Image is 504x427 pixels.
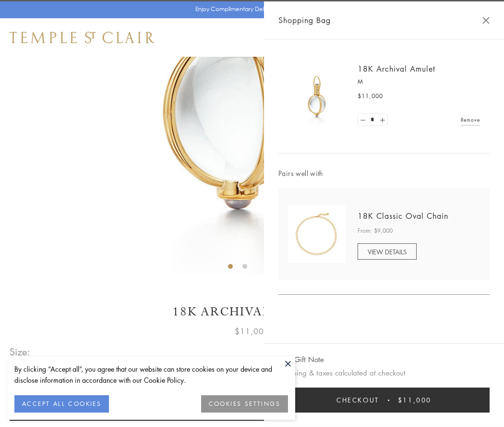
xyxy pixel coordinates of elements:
[288,67,346,125] img: 18K Archival Amulet
[358,77,480,87] p: M
[235,325,269,338] span: $11,000
[10,32,155,43] img: Temple St. Clair
[288,205,346,263] img: N88865-OV18
[336,395,379,405] span: Checkout
[14,395,109,413] button: ACCEPT ALL COOKIES
[358,211,448,221] a: 18K Classic Oval Chain
[398,395,432,405] span: $11,000
[201,395,288,413] button: COOKIES SETTINGS
[278,367,490,379] p: Shipping & taxes calculated at checkout
[358,243,417,260] a: VIEW DETAILS
[278,168,490,179] span: Pairs well with
[358,114,368,126] a: Set quantity to 0
[278,353,324,365] button: Add Gift Note
[10,303,494,320] h1: 18K Archival Amulet
[278,388,490,413] button: Checkout $11,000
[358,91,383,101] span: $11,000
[195,4,304,14] p: Enjoy Complimentary Delivery & Returns
[482,17,490,24] button: Close Shopping Bag
[461,114,480,125] a: Remove
[368,247,407,256] span: VIEW DETAILS
[10,344,31,360] span: Size:
[358,226,393,236] span: From: $9,000
[377,114,387,126] a: Set quantity to 2
[358,63,435,74] a: 18K Archival Amulet
[14,364,288,386] div: By clicking “Accept all”, you agree that our website can store cookies on your device and disclos...
[278,14,331,26] span: Shopping Bag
